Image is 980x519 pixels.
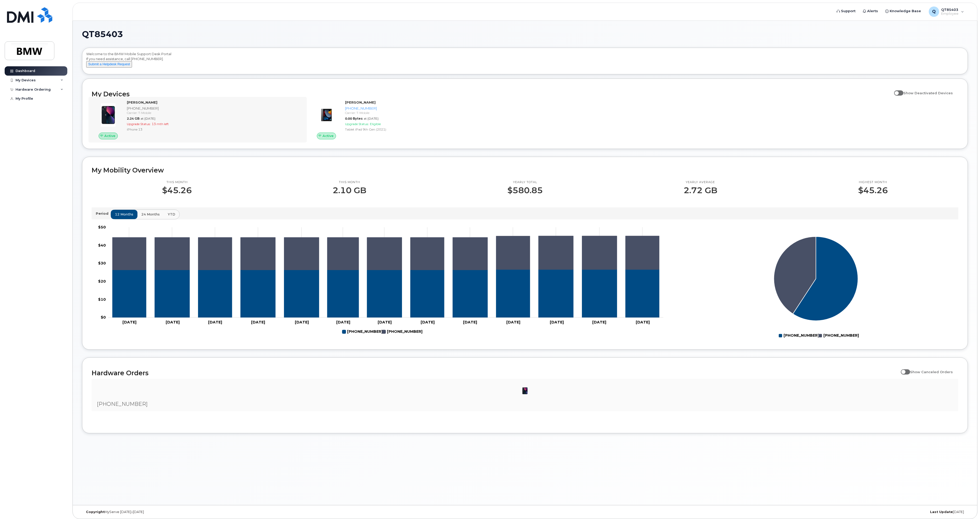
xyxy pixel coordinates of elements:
h2: Hardware Orders [92,369,898,377]
a: Active[PERSON_NAME][PHONE_NUMBER]Carrier: T-Mobile2.24 GBat [DATE]Upgrade Status:13 mth leftiPhon... [92,100,304,139]
g: Legend [779,331,859,340]
tspan: [DATE] [378,320,392,325]
a: Active[PERSON_NAME][PHONE_NUMBER]Carrier: T-Mobile0.00 Bytesat [DATE]Upgrade Status:EligibleTable... [310,100,522,139]
p: Period [96,211,111,216]
tspan: [DATE] [251,320,265,325]
p: Yearly average [684,180,717,184]
tspan: [DATE] [295,320,309,325]
div: Tablet iPad 9th Gen (2021) [345,127,520,132]
input: Show Deactivated Devices [894,88,898,92]
tspan: [DATE] [550,320,564,325]
p: $45.26 [162,186,192,195]
span: 24 months [141,212,160,217]
span: Show Canceled Orders [910,370,953,374]
tspan: $30 [98,261,106,265]
span: [PHONE_NUMBER] [97,401,148,407]
span: at [DATE] [141,117,155,120]
tspan: [DATE] [166,320,180,325]
span: at [DATE] [364,117,378,120]
h2: My Devices [92,90,891,98]
span: YTD [168,212,175,217]
span: QT85403 [82,30,123,38]
div: Welcome to the BMW Mobile Support Desk Portal If you need assistance, call [PHONE_NUMBER]. [86,52,964,72]
span: Active [323,133,334,138]
strong: [PERSON_NAME] [127,100,157,104]
iframe: Messenger Launcher [957,496,976,515]
tspan: [DATE] [336,320,350,325]
p: This month [333,180,366,184]
g: 864-569-2060 [382,327,422,336]
input: Show Canceled Orders [901,367,905,371]
span: Upgrade Status: [127,122,151,126]
tspan: $50 [98,225,106,229]
span: Upgrade Status: [345,122,369,126]
p: This month [162,180,192,184]
h2: My Mobility Overview [92,166,958,174]
p: Highest month [858,180,888,184]
div: Carrier: T-Mobile [127,111,302,115]
a: Submit a Helpdesk Request [86,62,132,66]
button: Submit a Helpdesk Request [86,61,132,68]
tspan: [DATE] [421,320,435,325]
tspan: $20 [98,279,106,284]
g: Series [774,236,858,321]
p: 2.10 GB [333,186,366,195]
p: $45.26 [858,186,888,195]
span: 0.00 Bytes [345,117,363,120]
p: Yearly total [507,180,543,184]
span: Eligible [370,122,381,126]
g: 864-569-2060 [112,236,659,270]
span: Active [104,133,115,138]
tspan: $40 [98,243,106,247]
tspan: $0 [101,315,106,320]
tspan: [DATE] [122,320,136,325]
span: 2.24 GB [127,117,140,120]
div: MyServe [DATE]–[DATE] [82,510,377,514]
div: [PHONE_NUMBER] [127,106,302,111]
g: Chart [774,236,859,340]
div: iPhone 13 [127,127,302,132]
g: Chart [98,225,663,336]
p: $580.85 [507,186,543,195]
tspan: [DATE] [208,320,222,325]
strong: Last Update [930,510,953,514]
span: Show Deactivated Devices [903,91,953,95]
img: image20231002-3703462-1ig824h.jpeg [96,103,121,127]
img: image20231002-3703462-1taoqtb.jpeg [314,103,339,127]
tspan: [DATE] [636,320,650,325]
p: 2.72 GB [684,186,717,195]
strong: Copyright [86,510,105,514]
tspan: [DATE] [506,320,520,325]
div: Carrier: T-Mobile [345,111,520,115]
div: [DATE] [672,510,968,514]
tspan: $10 [98,297,106,301]
g: 864-525-5258 [112,269,659,317]
tspan: [DATE] [592,320,606,325]
div: [PHONE_NUMBER] [345,106,520,111]
img: image20231002-3703462-1ig824h.jpeg [520,386,530,396]
span: 13 mth left [152,122,169,126]
tspan: [DATE] [463,320,477,325]
g: Legend [342,327,422,336]
g: 864-525-5258 [342,327,383,336]
strong: [PERSON_NAME] [345,100,376,104]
